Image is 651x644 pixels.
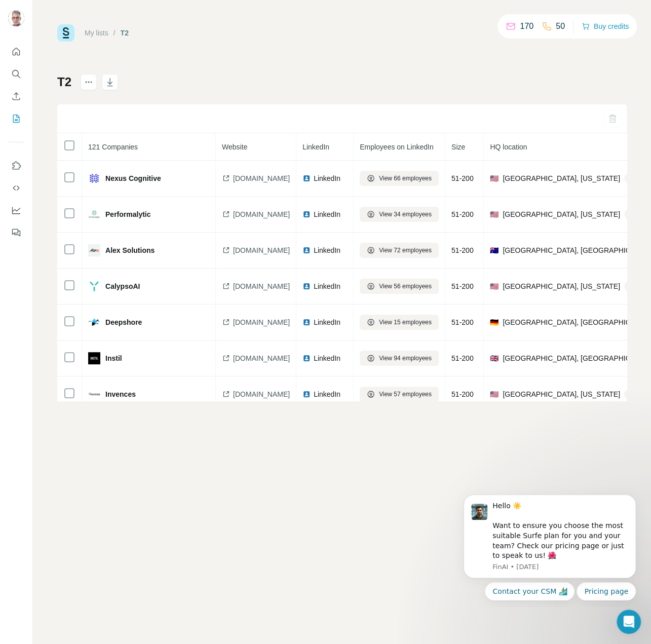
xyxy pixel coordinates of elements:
[233,209,290,219] span: [DOMAIN_NAME]
[503,389,620,399] span: [GEOGRAPHIC_DATA], [US_STATE]
[624,282,639,291] div: + 4
[57,74,71,90] h1: T2
[88,208,100,220] img: company-logo
[8,10,24,26] img: Avatar
[314,245,340,255] span: LinkedIn
[451,390,474,398] span: 51-200
[105,353,122,363] span: Instil
[8,157,24,175] button: Use Surfe on LinkedIn
[490,173,499,183] span: 🇺🇸
[360,279,439,294] button: View 56 employees
[113,28,116,38] li: /
[88,172,100,184] img: company-logo
[503,209,620,219] span: [GEOGRAPHIC_DATA], [US_STATE]
[105,209,150,219] span: Performalytic
[448,486,651,607] iframe: Intercom notifications message
[8,223,24,242] button: Feedback
[451,246,474,254] span: 51-200
[379,210,432,219] span: View 34 employees
[302,318,311,326] img: LinkedIn logo
[8,109,24,128] button: My lists
[233,173,290,183] span: [DOMAIN_NAME]
[582,19,629,33] button: Buy credits
[379,390,432,399] span: View 57 employees
[105,173,161,183] span: Nexus Cognitive
[490,245,499,255] span: 🇦🇺
[314,317,340,327] span: LinkedIn
[360,143,434,151] span: Employees on LinkedIn
[105,281,140,291] span: CalypsoAI
[8,179,24,197] button: Use Surfe API
[451,318,474,326] span: 51-200
[451,354,474,362] span: 51-200
[490,317,499,327] span: 🇩🇪
[379,318,432,327] span: View 15 employees
[233,353,290,363] span: [DOMAIN_NAME]
[624,174,639,183] div: + 1
[490,143,527,151] span: HQ location
[360,171,439,186] button: View 66 employees
[490,209,499,219] span: 🇺🇸
[503,173,620,183] span: [GEOGRAPHIC_DATA], [US_STATE]
[451,210,474,218] span: 51-200
[490,389,499,399] span: 🇺🇸
[379,282,432,291] span: View 56 employees
[105,245,155,255] span: Alex Solutions
[451,143,465,151] span: Size
[520,20,533,32] p: 170
[57,24,74,42] img: Surfe Logo
[88,280,100,292] img: company-logo
[624,390,639,399] div: + 3
[302,143,329,151] span: LinkedIn
[379,354,432,363] span: View 94 employees
[88,352,100,364] img: company-logo
[314,173,340,183] span: LinkedIn
[302,246,311,254] img: LinkedIn logo
[302,354,311,362] img: LinkedIn logo
[379,246,432,255] span: View 72 employees
[314,209,340,219] span: LinkedIn
[360,387,439,402] button: View 57 employees
[302,390,311,398] img: LinkedIn logo
[88,316,100,328] img: company-logo
[8,43,24,61] button: Quick start
[360,315,439,330] button: View 15 employees
[490,353,499,363] span: 🇬🇧
[8,201,24,219] button: Dashboard
[314,281,340,291] span: LinkedIn
[314,353,340,363] span: LinkedIn
[105,389,136,399] span: Invences
[360,243,439,258] button: View 72 employees
[233,281,290,291] span: [DOMAIN_NAME]
[302,210,311,218] img: LinkedIn logo
[8,87,24,105] button: Enrich CSV
[556,20,565,32] p: 50
[81,74,97,90] button: actions
[8,65,24,83] button: Search
[88,143,138,151] span: 121 Companies
[360,351,439,366] button: View 94 employees
[451,174,474,182] span: 51-200
[302,174,311,182] img: LinkedIn logo
[88,244,100,256] img: company-logo
[360,207,439,222] button: View 34 employees
[302,282,311,290] img: LinkedIn logo
[233,317,290,327] span: [DOMAIN_NAME]
[314,389,340,399] span: LinkedIn
[222,143,247,151] span: Website
[88,388,100,400] img: company-logo
[379,174,432,183] span: View 66 employees
[617,610,641,634] iframe: Intercom live chat
[105,317,142,327] span: Deepshore
[85,29,108,37] a: My lists
[121,28,129,38] div: T2
[490,281,499,291] span: 🇺🇸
